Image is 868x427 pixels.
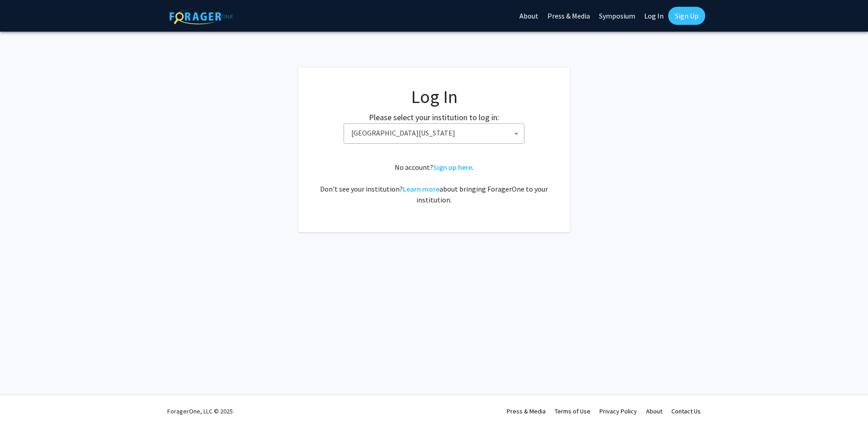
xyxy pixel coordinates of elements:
span: University of Missouri [344,123,524,144]
a: Press & Media [507,407,546,415]
a: Terms of Use [555,407,590,415]
a: Learn more about bringing ForagerOne to your institution [403,184,439,193]
a: Contact Us [671,407,701,415]
div: No account? . Don't see your institution? about bringing ForagerOne to your institution. [316,162,552,205]
a: About [646,407,662,415]
img: ForagerOne Logo [170,9,233,24]
h1: Log In [316,86,552,108]
a: Sign Up [668,7,705,25]
div: ForagerOne, LLC © 2025 [167,395,233,427]
label: Please select your institution to log in: [369,111,499,123]
a: Privacy Policy [599,407,637,415]
span: University of Missouri [348,124,524,142]
iframe: Chat [7,386,38,420]
a: Sign up here [433,163,472,172]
